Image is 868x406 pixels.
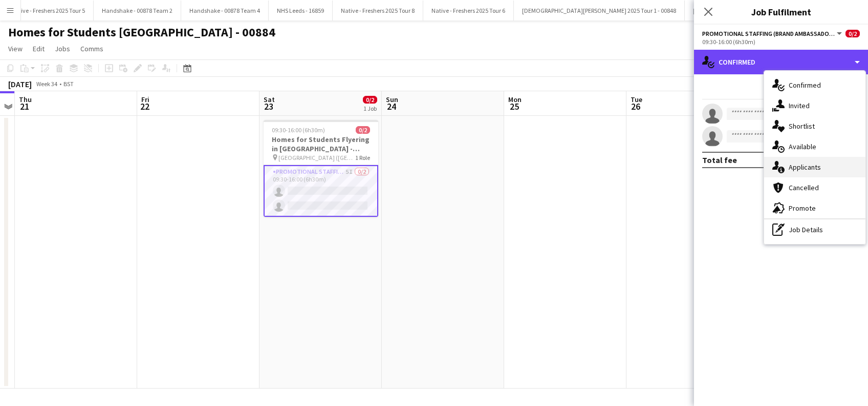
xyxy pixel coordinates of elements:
[51,42,74,55] a: Jobs
[17,100,32,112] span: 21
[702,30,843,37] button: Promotional Staffing (Brand Ambassadors)
[55,44,70,53] span: Jobs
[386,95,398,104] span: Sun
[333,1,423,21] button: Native - Freshers 2025 Tour 8
[264,95,275,104] span: Sat
[76,42,107,55] a: Comms
[764,95,865,116] div: Invited
[34,80,59,88] span: Week 34
[269,1,333,21] button: NHS Leeds - 16859
[356,126,370,134] span: 0/2
[3,1,94,21] button: Native - Freshers 2025 Tour 5
[764,136,865,157] div: Available
[262,100,275,112] span: 23
[764,198,865,218] div: Promote
[685,1,856,21] button: [DEMOGRAPHIC_DATA][PERSON_NAME] 2025 Tour 2 - 00848
[141,95,149,104] span: Fri
[423,1,514,21] button: Native - Freshers 2025 Tour 6
[29,42,49,55] a: Edit
[702,30,835,37] span: Promotional Staffing (Brand Ambassadors)
[264,135,378,153] h3: Homes for Students Flyering in [GEOGRAPHIC_DATA] - 00884
[384,100,398,112] span: 24
[694,5,868,18] h3: Job Fulfilment
[764,219,865,240] div: Job Details
[278,154,355,161] span: [GEOGRAPHIC_DATA] ([GEOGRAPHIC_DATA])
[514,1,685,21] button: [DEMOGRAPHIC_DATA][PERSON_NAME] 2025 Tour 1 - 00848
[4,42,27,55] a: View
[629,100,642,112] span: 26
[63,80,74,88] div: BST
[363,105,377,112] div: 1 Job
[507,100,522,112] span: 25
[764,157,865,177] div: Applicants
[8,44,23,53] span: View
[764,116,865,136] div: Shortlist
[702,38,860,46] div: 09:30-16:00 (6h30m)
[508,95,522,104] span: Mon
[19,95,32,104] span: Thu
[181,1,269,21] button: Handshake - 00878 Team 4
[264,165,378,217] app-card-role: Promotional Staffing (Brand Ambassadors)5I0/209:30-16:00 (6h30m)
[764,75,865,95] div: Confirmed
[8,25,275,40] h1: Homes for Students [GEOGRAPHIC_DATA] - 00884
[94,1,181,21] button: Handshake - 00878 Team 2
[140,100,149,112] span: 22
[694,50,868,74] div: Confirmed
[8,79,32,89] div: [DATE]
[845,30,860,37] span: 0/2
[363,96,377,104] span: 0/2
[764,177,865,198] div: Cancelled
[264,120,378,217] app-job-card: 09:30-16:00 (6h30m)0/2Homes for Students Flyering in [GEOGRAPHIC_DATA] - 00884 [GEOGRAPHIC_DATA] ...
[702,155,737,165] div: Total fee
[355,154,370,161] span: 1 Role
[33,44,45,53] span: Edit
[272,126,325,134] span: 09:30-16:00 (6h30m)
[80,44,103,53] span: Comms
[631,95,642,104] span: Tue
